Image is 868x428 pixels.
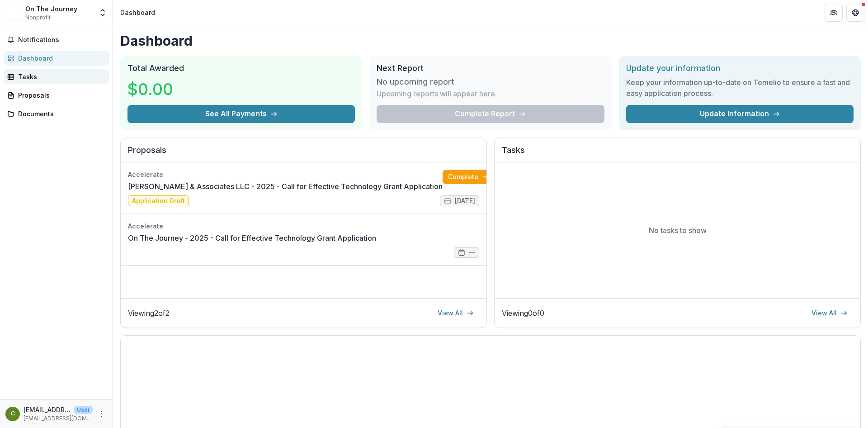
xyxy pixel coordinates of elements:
p: Upcoming reports will appear here. [377,88,497,99]
p: [EMAIL_ADDRESS][DOMAIN_NAME] [24,405,71,414]
p: Viewing 2 of 2 [128,308,170,319]
button: Get Help [846,4,864,22]
p: User [74,406,93,414]
a: Update Information [626,105,854,123]
h2: Total Awarded [127,63,355,73]
a: Tasks [4,69,109,84]
button: Partners [825,4,843,22]
span: Nonprofit [25,14,51,22]
button: Notifications [4,33,109,47]
p: [EMAIL_ADDRESS][DOMAIN_NAME] [24,414,93,423]
a: View All [432,306,479,320]
p: Viewing 0 of 0 [502,308,544,319]
h1: Dashboard [120,33,861,49]
a: On The Journey - 2025 - Call for Effective Technology Grant Application [128,233,376,243]
nav: breadcrumb [117,6,159,19]
a: [PERSON_NAME] & Associates LLC - 2025 - Call for Effective Technology Grant Application [128,181,443,192]
button: Open entity switcher [96,4,109,22]
a: Complete [443,170,495,184]
h3: Keep your information up-to-date on Temelio to ensure a fast and easy application process. [626,77,854,99]
a: View All [806,306,853,320]
span: Notifications [18,36,105,44]
div: On The Journey [25,4,77,14]
a: Dashboard [4,51,109,66]
h2: Update your information [626,63,854,73]
div: Tasks [18,72,102,81]
div: Documents [18,109,102,119]
div: Dashboard [120,8,155,17]
a: Proposals [4,88,109,103]
button: More [96,409,107,419]
h3: No upcoming report [377,77,454,87]
p: No tasks to show [649,225,707,236]
div: college4pay@mail.com [11,411,15,417]
h2: Proposals [128,145,479,162]
button: See All Payments [127,105,355,123]
div: Proposals [18,90,102,100]
h3: $0.00 [127,77,195,101]
a: Documents [4,106,109,121]
h2: Next Report [377,63,604,73]
div: Dashboard [18,53,102,63]
img: On The Journey [7,5,22,20]
h2: Tasks [502,145,853,162]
